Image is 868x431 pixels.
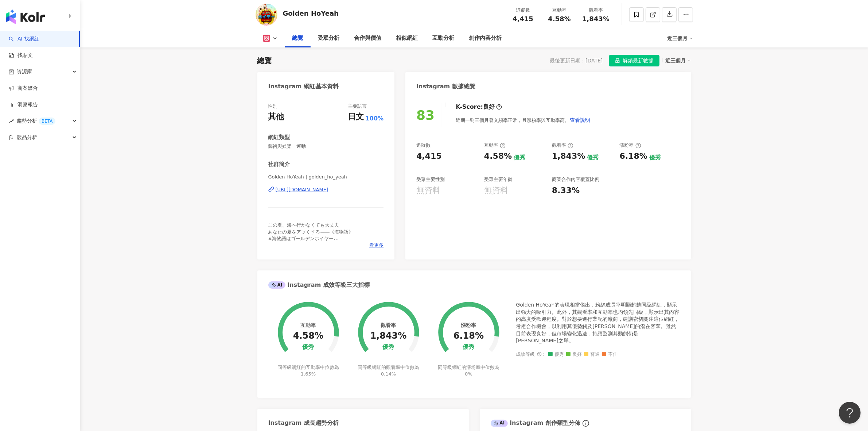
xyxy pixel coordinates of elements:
[268,419,339,427] div: Instagram 成長趨勢分析
[456,103,502,111] div: K-Score :
[484,142,506,149] div: 互動率
[491,420,508,427] div: AI
[416,151,442,162] div: 4,415
[268,281,370,289] div: Instagram 成效等級三大指標
[465,371,472,377] span: 0%
[357,364,420,377] div: 同等級網紅的觀看率中位數為
[484,176,513,183] div: 受眾主要年齡
[9,35,39,43] a: searchAI 找網紅
[17,113,55,129] span: 趨勢分析
[416,176,445,183] div: 受眾主要性別
[381,371,396,377] span: 0.14%
[257,55,272,66] div: 總覽
[276,186,328,193] div: [URL][DOMAIN_NAME]
[552,151,585,162] div: 1,843%
[9,119,14,124] span: rise
[354,34,382,43] div: 合作與價值
[348,103,367,109] div: 主要語言
[283,9,339,18] div: Golden HoYeah
[516,301,680,345] div: Golden HoYeah的表現相當傑出，粉絲成長率明顯超越同級網紅，顯示出強大的吸引力。此外，其觀看率和互動率也均領先同級，顯示出其內容的高度受歡迎程度。對於想要進行業配的廠商，建議密切關注這...
[552,176,599,183] div: 商業合作內容覆蓋比例
[839,402,861,424] iframe: Help Scout Beacon - Open
[268,134,290,141] div: 網紅類型
[348,111,364,123] div: 日文
[433,34,455,43] div: 互動分析
[456,113,591,127] div: 近期一到三個月發文頻率正常，且漲粉率與互動率高。
[292,34,303,43] div: 總覽
[383,344,394,351] div: 優秀
[513,15,533,23] span: 4,415
[570,117,590,123] span: 查看說明
[569,113,591,127] button: 查看說明
[9,85,38,92] a: 商案媒合
[461,322,476,328] div: 漲粉率
[620,142,641,149] div: 漲粉率
[623,55,654,67] span: 解鎖最新數據
[268,103,278,109] div: 性別
[550,58,603,64] div: 最後更新日期：[DATE]
[396,34,418,43] div: 相似網紅
[293,331,323,341] div: 4.58%
[483,103,495,111] div: 良好
[581,419,590,428] span: info-circle
[649,154,661,162] div: 優秀
[437,364,501,377] div: 同等級網紅的漲粉率中位數為
[9,101,38,108] a: 洞察報告
[667,32,693,44] div: 近三個月
[6,9,45,24] img: logo
[548,352,564,357] span: 優秀
[552,185,580,196] div: 8.33%
[484,185,508,196] div: 無資料
[584,352,600,357] span: 普通
[509,7,537,14] div: 追蹤數
[416,142,431,149] div: 追蹤數
[381,322,396,328] div: 觀看率
[302,344,314,351] div: 優秀
[369,242,384,249] span: 看更多
[582,7,610,14] div: 觀看率
[666,56,691,65] div: 近三個月
[17,64,32,80] span: 資源庫
[454,331,484,341] div: 6.18%
[620,151,647,162] div: 6.18%
[416,108,435,123] div: 83
[256,4,277,26] img: KOL Avatar
[9,52,33,59] a: 找貼文
[514,154,525,162] div: 優秀
[602,352,618,357] span: 不佳
[469,34,502,43] div: 創作內容分析
[276,364,340,377] div: 同等級網紅的互動率中位數為
[268,143,384,150] span: 藝術與娛樂 · 運動
[463,344,474,351] div: 優秀
[582,15,610,23] span: 1,843%
[17,129,37,146] span: 競品分析
[268,161,290,168] div: 社群簡介
[546,7,573,14] div: 互動率
[491,419,580,427] div: Instagram 創作類型分佈
[609,55,659,66] button: 解鎖最新數據
[268,174,384,180] span: Golden HoYeah | golden_ho_yeah
[366,115,384,123] span: 100%
[301,371,316,377] span: 1.65%
[484,151,512,162] div: 4.58%
[268,82,339,91] div: Instagram 網紅基本資料
[318,34,340,43] div: 受眾分析
[268,222,354,254] span: この夏、海へ行かなくても大丈夫 あなたの夏をアツくする——《海物語》 #海物語はゴールデンホイヤー 一緒にホイヤーしない？ ↓↓↓↓↓↓↓↓↓↓
[566,352,582,357] span: 良好
[268,281,286,289] div: AI
[548,15,571,23] span: 4.58%
[268,111,284,123] div: 其他
[587,154,599,162] div: 優秀
[552,142,573,149] div: 觀看率
[268,186,384,193] a: [URL][DOMAIN_NAME]
[370,331,407,341] div: 1,843%
[39,118,55,125] div: BETA
[300,322,316,328] div: 互動率
[416,82,475,91] div: Instagram 數據總覽
[516,352,680,357] div: 成效等級 ：
[416,185,440,196] div: 無資料
[615,58,620,63] span: lock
